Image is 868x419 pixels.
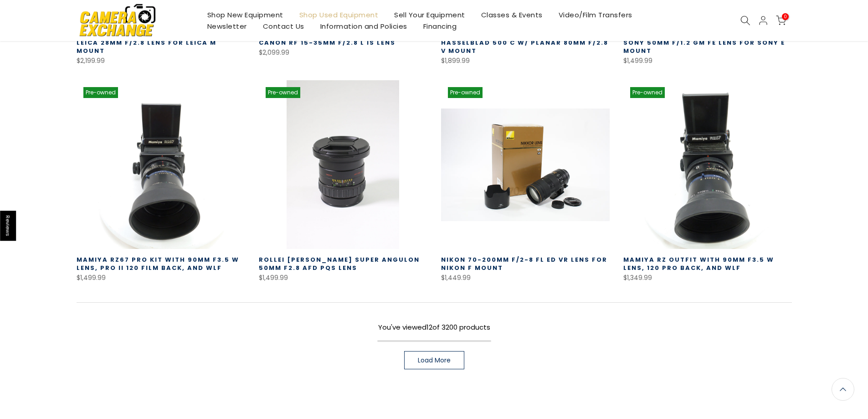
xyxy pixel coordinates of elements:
a: Mamiya RZ Outfit with 90MM F3.5 W Lens, 120 Pro Back, and WLF [623,255,774,272]
a: Classes & Events [473,9,550,21]
div: $1,449.99 [441,272,610,284]
a: Rollei [PERSON_NAME] Super Angulon 50MM F2.8 AFD PQS Lens [259,255,420,272]
span: Load More [418,357,451,363]
div: $1,349.99 [623,272,792,284]
a: Canon RF 15-35mm F/2.8 L IS Lens [259,38,395,47]
a: Newsletter [199,21,255,32]
a: Back to the top [832,378,854,401]
a: Contact Us [255,21,312,32]
a: Video/Film Transfers [550,9,640,21]
a: Sony 50mm f/1.2 GM FE Lens for Sony E Mount [623,38,785,55]
a: Shop Used Equipment [291,9,386,21]
a: Mamiya RZ67 Pro Kit with 90MM F3.5 W Lens, Pro II 120 Film Back, and WLF [77,255,239,272]
div: $1,499.99 [623,55,792,67]
div: $1,899.99 [441,55,610,67]
div: $1,499.99 [259,272,427,284]
div: $1,499.99 [77,272,245,284]
span: 0 [782,13,789,20]
div: $2,199.99 [77,55,245,67]
a: 0 [776,16,786,26]
a: Leica 28mm f/2.8 Lens for Leica M Mount [77,38,216,55]
span: 12 [426,322,432,332]
a: Sell Your Equipment [386,9,473,21]
div: $2,099.99 [259,47,427,58]
a: Financing [415,21,465,32]
span: You've viewed of 3200 products [378,322,490,332]
a: Hasselblad 500 C w/ Planar 80mm f/2.8 V Mount [441,38,608,55]
a: Shop New Equipment [199,9,291,21]
a: Nikon 70-200mm f/2-8 FL ED VR Lens for Nikon F Mount [441,255,607,272]
a: Load More [404,351,464,369]
a: Information and Policies [312,21,415,32]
